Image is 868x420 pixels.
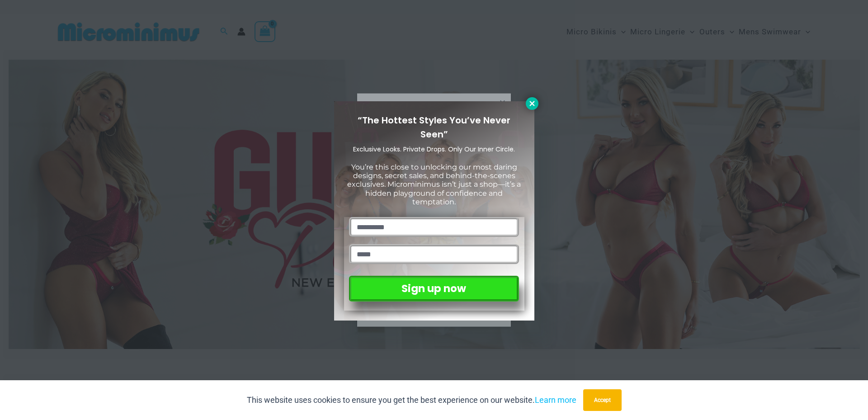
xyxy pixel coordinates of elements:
p: This website uses cookies to ensure you get the best experience on our website. [247,393,576,407]
button: Close [526,97,538,110]
span: You’re this close to unlocking our most daring designs, secret sales, and behind-the-scenes exclu... [347,163,521,206]
span: Exclusive Looks. Private Drops. Only Our Inner Circle. [353,145,515,154]
button: Accept [583,389,622,411]
button: Sign up now [349,276,519,302]
span: “The Hottest Styles You’ve Never Seen” [358,114,510,141]
a: Learn more [535,395,576,405]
